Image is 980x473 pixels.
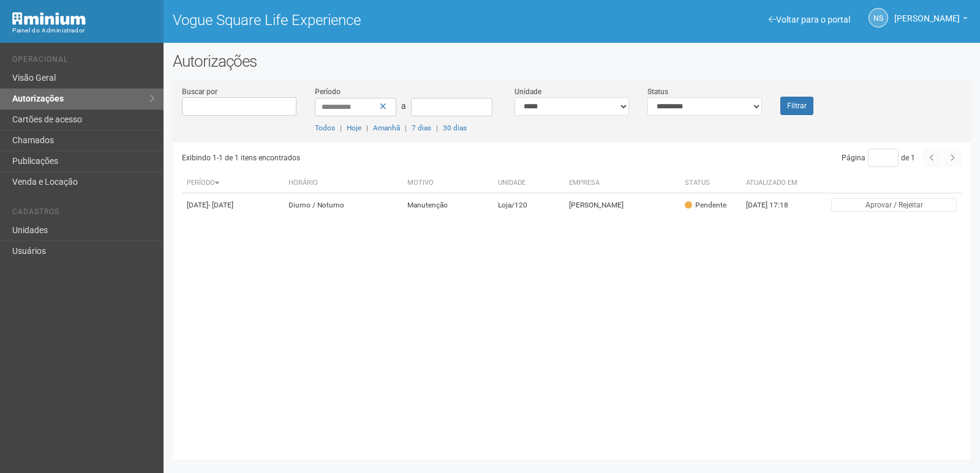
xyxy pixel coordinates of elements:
[436,124,438,132] span: |
[412,124,431,132] a: 7 dias
[12,25,154,36] div: Painel do Administrador
[401,101,406,111] span: a
[347,124,361,132] a: Hoje
[315,86,341,97] label: Período
[366,124,368,132] span: |
[173,52,971,70] h2: Autorizações
[340,124,342,132] span: |
[493,193,564,217] td: Loja/120
[12,12,86,25] img: Minium
[402,193,493,217] td: Manutenção
[769,15,850,24] a: Voltar para o portal
[647,86,668,97] label: Status
[405,124,407,132] span: |
[443,124,467,132] a: 30 dias
[869,8,888,28] a: NS
[685,200,726,210] div: Pendente
[402,173,493,193] th: Motivo
[182,193,284,217] td: [DATE]
[680,173,741,193] th: Status
[284,193,402,217] td: Diurno / Noturno
[493,173,564,193] th: Unidade
[741,173,809,193] th: Atualizado em
[564,193,680,217] td: [PERSON_NAME]
[182,173,284,193] th: Período
[12,55,154,68] li: Operacional
[842,154,915,162] span: Página de 1
[564,173,680,193] th: Empresa
[284,173,402,193] th: Horário
[182,149,568,167] div: Exibindo 1-1 de 1 itens encontrados
[182,86,217,97] label: Buscar por
[208,201,233,209] span: - [DATE]
[173,12,563,28] h1: Vogue Square Life Experience
[12,207,154,220] li: Cadastros
[315,124,335,132] a: Todos
[373,124,400,132] a: Amanhã
[514,86,541,97] label: Unidade
[894,2,960,23] span: Nicolle Silva
[741,193,809,217] td: [DATE] 17:18
[894,15,968,25] a: [PERSON_NAME]
[780,97,813,115] button: Filtrar
[831,198,957,212] button: Aprovar / Rejeitar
